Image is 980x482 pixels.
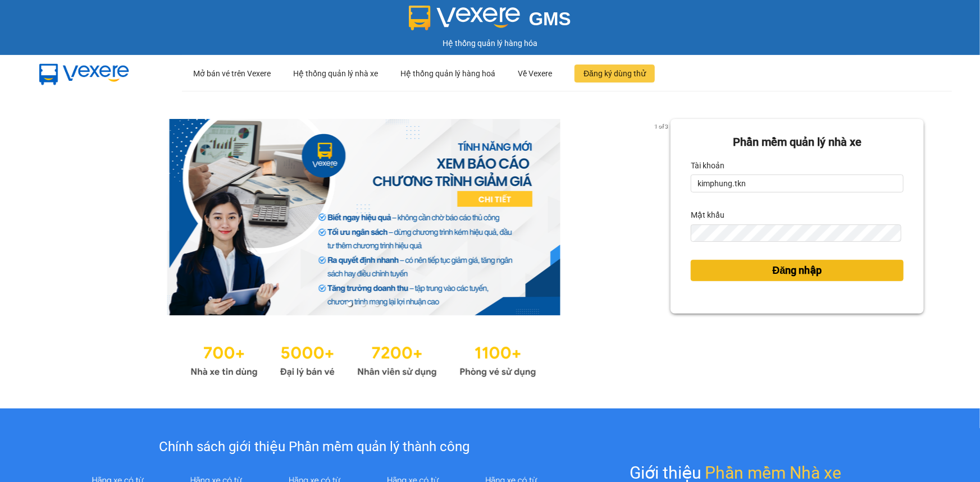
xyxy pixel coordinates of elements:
[361,302,366,306] li: slide item 2
[691,224,901,242] input: Mật khẩu
[691,206,724,224] label: Mật khẩu
[293,56,378,91] div: Hệ thống quản lý nhà xe
[655,119,671,315] button: next slide / item
[56,119,72,315] button: previous slide / item
[529,8,571,29] span: GMS
[691,260,904,281] button: Đăng nhập
[28,55,140,92] img: mbUUG5Q.png
[518,56,552,91] div: Về Vexere
[691,134,904,151] div: Phần mềm quản lý nhà xe
[348,302,352,306] li: slide item 1
[400,56,495,91] div: Hệ thống quản lý hàng hoá
[691,157,724,175] label: Tài khoản
[3,37,977,49] div: Hệ thống quản lý hàng hóa
[193,56,271,91] div: Mở bán vé trên Vexere
[69,437,560,458] div: Chính sách giới thiệu Phần mềm quản lý thành công
[691,175,904,192] input: Tài khoản
[375,302,379,306] li: slide item 3
[575,65,655,82] button: Đăng ký dùng thử
[409,17,571,26] a: GMS
[773,263,822,278] span: Đăng nhập
[651,119,671,134] p: 1 of 3
[584,67,646,80] span: Đăng ký dùng thử
[409,6,520,30] img: logo 2
[190,338,536,380] img: Statistics.png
